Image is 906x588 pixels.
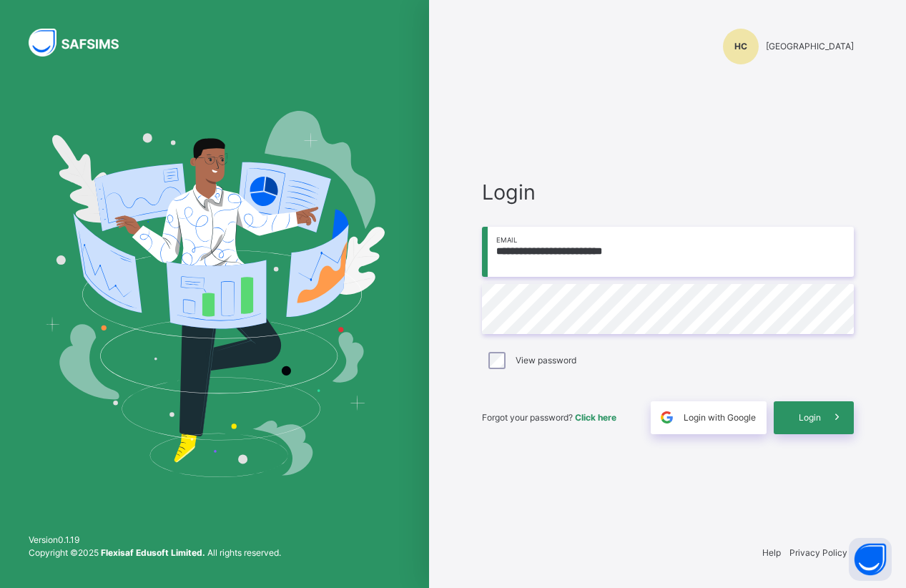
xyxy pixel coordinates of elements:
a: Help [762,547,781,558]
strong: Flexisaf Edusoft Limited. [101,547,205,558]
span: [GEOGRAPHIC_DATA] [766,40,854,53]
span: Forgot your password? [482,412,616,423]
a: Privacy Policy [789,547,847,558]
img: google.396cfc9801f0270233282035f929180a.svg [659,409,675,426]
label: View password [516,354,576,367]
img: SAFSIMS Logo [29,29,136,57]
span: Version 0.1.19 [29,534,281,547]
span: Login [799,411,821,424]
button: Open asap [849,538,892,581]
a: Click here [575,412,616,423]
img: Hero Image [44,111,385,477]
span: Login [482,177,854,207]
span: HC [734,40,747,53]
span: Copyright © 2025 All rights reserved. [29,547,281,558]
span: Login with Google [684,411,756,424]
